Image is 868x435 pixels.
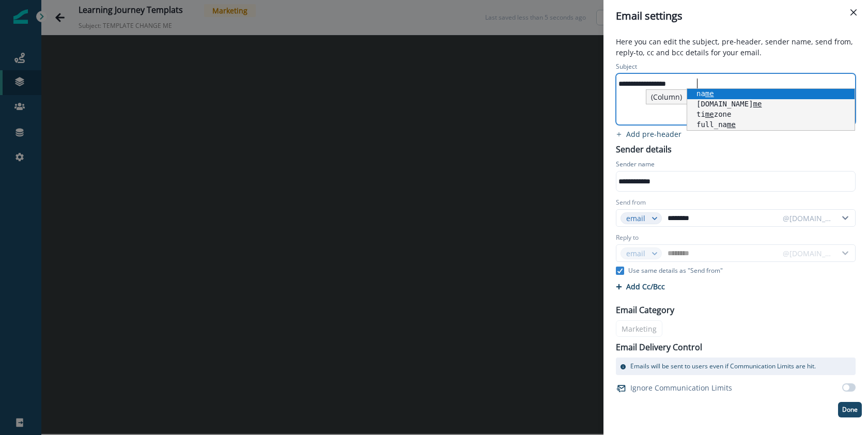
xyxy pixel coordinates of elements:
[626,129,681,139] p: Add pre-header
[705,110,714,118] span: me
[616,74,854,125] div: To enrich screen reader interactions, please activate Accessibility in Grammarly extension settings
[753,100,762,108] span: me
[705,89,714,98] span: me
[610,36,862,60] p: Here you can edit the subject, pre-header, sender name, send from, reply-to, cc and bcc details f...
[616,304,674,316] p: Email Category
[616,341,702,353] p: Email Delivery Control
[630,362,816,371] p: Emails will be sent to users even if Communication Limits are hit.
[842,406,858,413] p: Done
[610,129,688,139] button: add preheader
[838,402,862,417] button: Done
[628,266,723,275] p: Use same details as "Send from"
[646,89,687,104] div: (Column)
[616,233,639,242] label: Reply to
[626,213,647,224] div: email
[616,198,646,207] label: Send from
[727,120,736,129] span: me
[616,62,637,73] p: Subject
[610,141,678,156] p: Sender details
[845,4,862,21] button: Close
[616,8,856,24] div: Email settings
[696,100,762,108] span: [DOMAIN_NAME]
[630,382,732,393] p: Ignore Communication Limits
[616,160,655,171] p: Sender name
[616,282,665,291] button: Add Cc/Bcc
[696,89,714,98] span: na
[696,120,736,129] span: full_na
[783,213,832,224] div: @[DOMAIN_NAME]
[696,110,731,118] span: ti zone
